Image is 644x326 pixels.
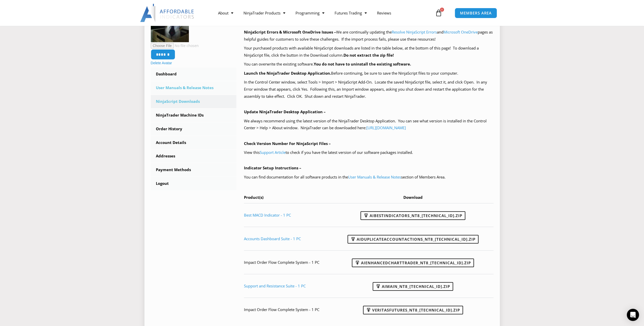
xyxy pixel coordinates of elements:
a: Payment Methods [151,163,237,176]
a: Resolve NinjaScript Errors [392,29,437,35]
b: Check Version Number For NinjaScript Files – [244,141,331,146]
a: VeritasFutures_NT8_[TECHNICAL_ID].zip [363,306,463,314]
a: About [213,7,238,19]
p: Your purchased products with available NinjaScript downloads are listed in the table below, at th... [244,45,493,59]
a: Addresses [151,150,237,163]
b: Update NinjaTrader Desktop Application – [244,109,326,114]
b: NinjaScript Errors & Microsoft OneDrive Issues – [244,29,336,35]
a: User Manuals & Release Notes [151,81,237,94]
a: AIBestIndicators_NT8_[TECHNICAL_ID].zip [360,211,465,220]
img: LogoAI | Affordable Indicators – NinjaTrader [140,4,195,22]
a: AIDuplicateAccountActions_NT8_[TECHNICAL_ID].zip [348,235,478,243]
a: Delete Avatar [151,61,172,65]
a: Dashboard [151,68,237,81]
span: MEMBERS AREA [460,11,492,15]
p: We are continually updating the and pages as helpful guides for customers to solve these challeng... [244,29,493,43]
b: You do not have to uninstall the existing software. [314,61,411,67]
p: We always recommend using the latest version of the NinjaTrader Desktop Application. You can see ... [244,118,493,132]
b: Launch the NinjaTrader Desktop Application. [244,71,331,76]
div: Open Intercom Messenger [627,309,639,321]
span: Download [403,195,423,200]
b: Do not extract the zip file! [343,53,394,58]
a: NinjaTrader Machine IDs [151,109,237,122]
a: Accounts Dashboard Suite - 1 PC [244,236,301,241]
b: Indicator Setup Instructions – [244,165,301,170]
p: In the Control Center window, select Tools > Import > NinjaScript Add-On. Locate the saved NinjaS... [244,79,493,100]
p: You can overwrite the existing software. [244,61,493,68]
a: AIMain_NT8_[TECHNICAL_ID].zip [373,282,453,291]
a: Support and Resistance Suite - 1 PC [244,283,306,288]
a: Order History [151,122,237,136]
a: Best MACD Indicator - 1 PC [244,213,291,218]
td: Impact Order Flow Complete System - 1 PC [244,298,336,321]
p: You can find documentation for all software products in the section of Members Area. [244,174,493,181]
a: Account Details [151,136,237,149]
span: Product(s) [244,195,263,200]
a: Futures Trading [329,7,372,19]
a: Programming [290,7,329,19]
a: MEMBERS AREA [455,8,497,18]
a: Microsoft OneDrive [443,29,478,35]
nav: Account pages [151,68,237,190]
span: 0 [440,8,444,12]
td: Impact Order Flow Complete System - 1 PC [244,250,336,274]
a: AIEnhancedChartTrader_NT8_[TECHNICAL_ID].zip [352,258,474,267]
a: [URL][DOMAIN_NAME] [366,125,406,130]
a: NinjaScript Downloads [151,95,237,108]
a: Reviews [372,7,396,19]
a: Support Article [260,150,286,155]
nav: Menu [213,7,434,19]
p: Before continuing, be sure to save the NinjaScript files to your computer. [244,70,493,77]
p: View this to check if you have the latest version of our software packages installed. [244,149,493,156]
a: 0 [427,6,450,20]
a: Logout [151,177,237,190]
a: NinjaTrader Products [238,7,290,19]
a: User Manuals & Release Notes [348,174,401,180]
